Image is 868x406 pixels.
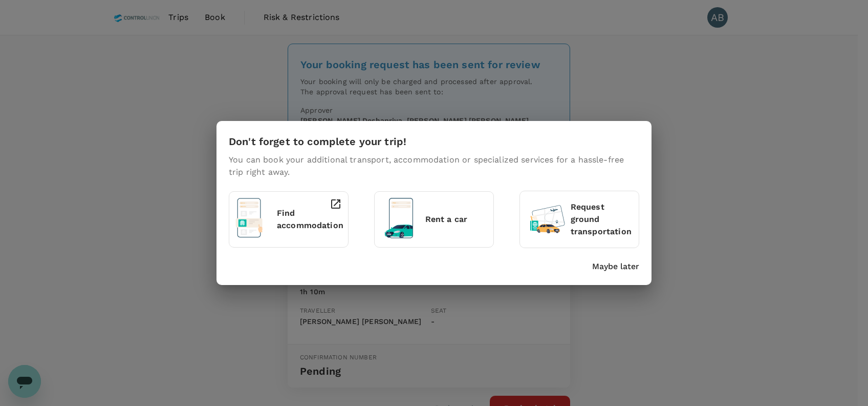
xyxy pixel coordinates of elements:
[229,154,639,178] p: You can book your additional transport, accommodation or specialized services for a hassle-free t...
[425,213,487,226] p: Rent a car
[229,133,406,150] h6: Don't forget to complete your trip!
[571,201,633,238] p: Request ground transportation
[592,260,639,273] button: Maybe later
[277,207,343,232] p: Find accommodation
